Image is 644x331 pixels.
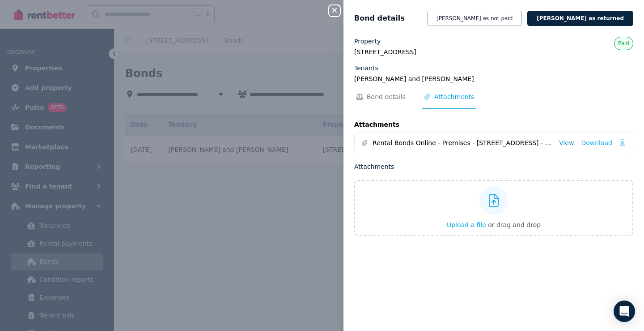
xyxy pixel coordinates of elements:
span: Bond details [367,92,406,101]
span: Attachments [434,92,474,101]
button: [PERSON_NAME] as not paid [427,11,522,26]
span: Rental Bonds Online - Premises - [STREET_ADDRESS] - Funds Received from [GEOGRAPHIC_DATA]rtf [373,138,552,147]
span: Paid [618,40,629,47]
legend: [PERSON_NAME] and [PERSON_NAME] [354,74,633,83]
label: Tenants [354,64,378,73]
span: Upload a file [447,221,486,228]
p: Attachments [354,162,633,171]
legend: [STREET_ADDRESS] [354,47,633,56]
a: Download [581,138,612,147]
span: or drag and drop [488,221,541,228]
button: Upload a file or drag and drop [447,220,541,229]
a: View [559,138,574,147]
nav: Tabs [354,92,633,109]
span: Bond details [354,13,405,24]
p: Attachments [354,120,633,129]
div: Open Intercom Messenger [614,301,635,322]
button: [PERSON_NAME] as returned [527,11,633,26]
label: Property [354,37,381,46]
